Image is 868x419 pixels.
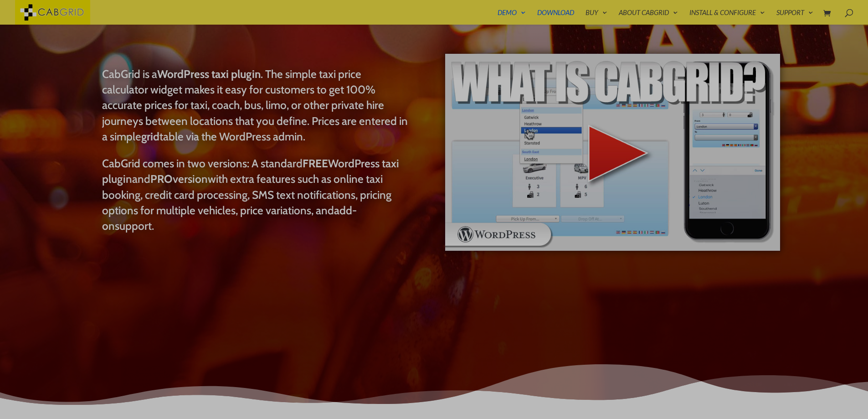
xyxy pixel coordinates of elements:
a: About CabGrid [619,9,678,25]
a: Support [776,9,813,25]
strong: grid [141,129,159,143]
p: CabGrid comes in two versions: A standard and with extra features such as online taxi booking, cr... [102,155,408,234]
a: PROversion [150,172,208,186]
img: WordPress taxi booking plugin Intro Video [444,53,781,252]
a: Buy [586,9,607,25]
a: Download [537,9,574,25]
a: FREEWordPress taxi plugin [102,156,399,186]
a: Demo [498,9,526,25]
strong: PRO [150,172,173,186]
a: Install & Configure [689,9,765,25]
strong: WordPress taxi plugin [157,67,261,81]
a: CabGrid Taxi Plugin [15,6,90,16]
strong: FREE [303,156,328,170]
a: add-on [102,203,357,233]
a: WordPress taxi booking plugin Intro Video [444,244,781,253]
p: CabGrid is a . The simple taxi price calculator widget makes it easy for customers to get 100% ac... [102,66,408,155]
